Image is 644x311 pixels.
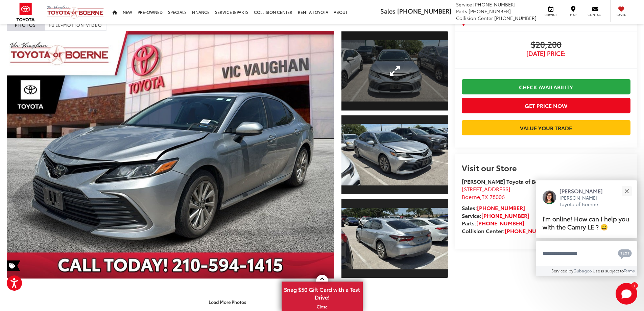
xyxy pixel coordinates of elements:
strong: Sales: [462,204,525,212]
span: Service [543,13,558,17]
span: , [462,193,505,200]
strong: Parts: [462,219,524,227]
span: Use is subject to [593,268,624,273]
a: Expand Photo 2 [341,115,448,195]
span: [PHONE_NUMBER] [473,1,516,8]
a: Full-Motion Video [45,17,106,31]
a: Expand Photo 1 [341,31,448,111]
span: Boerne [462,193,480,200]
a: Value Your Trade [462,120,630,135]
img: 2023 Toyota Camry LE [340,208,449,269]
span: I'm online! How can I help you with the Camry LE ? 😀 [543,214,629,231]
a: [STREET_ADDRESS] Boerne,TX 78006 [462,185,510,200]
strong: Collision Center: [462,227,553,235]
a: [PHONE_NUMBER] [476,219,524,227]
span: TX [482,193,488,200]
img: 2023 Toyota Camry LE [340,124,449,185]
a: Expand Photo 3 [341,199,448,279]
img: Vic Vaughan Toyota of Boerne [47,5,104,19]
span: [STREET_ADDRESS] [462,185,510,193]
button: Chat with SMS [616,246,634,261]
button: Close [619,184,634,198]
button: Load More Photos [204,296,251,308]
span: Contact [588,13,603,17]
span: [PHONE_NUMBER] [494,15,536,21]
a: [PHONE_NUMBER] [477,204,525,212]
a: Terms [624,268,635,273]
span: Sales [380,6,396,15]
span: Map [566,13,580,17]
textarea: Type your message [536,241,637,266]
span: $20,200 [462,40,630,50]
p: [PERSON_NAME] Toyota of Boerne [559,195,610,208]
span: Collision Center [456,15,493,21]
span: Snag $50 Gift Card with a Test Drive! [282,282,362,303]
strong: Service: [462,212,529,219]
span: Serviced by [551,268,573,273]
span: 78006 [490,193,505,200]
svg: Text [618,248,632,259]
span: [PHONE_NUMBER] [397,6,451,15]
button: Toggle Chat Window [616,283,637,305]
strong: [PERSON_NAME] Toyota of Boerne [462,177,550,185]
div: Close[PERSON_NAME][PERSON_NAME] Toyota of BoerneI'm online! How can I help you with the Camry LE ... [536,180,637,276]
a: Photos [7,17,45,31]
span: Service [456,1,472,8]
img: 2023 Toyota Camry LE [3,29,337,280]
a: Gubagoo. [573,268,593,273]
a: Expand Photo 0 [7,31,334,279]
span: Parts [456,8,467,15]
span: 1 [634,284,635,287]
span: [PHONE_NUMBER] [469,8,511,15]
a: Check Availability [462,79,630,94]
span: Saved [614,13,629,17]
span: Special [7,260,20,271]
a: [PHONE_NUMBER] [481,212,529,219]
button: Get Price Now [462,98,630,113]
a: [PHONE_NUMBER] [505,227,553,235]
span: [DATE] Price: [462,50,630,57]
p: [PERSON_NAME] [559,187,610,195]
h2: Visit our Store [462,163,630,172]
svg: Start Chat [616,283,637,305]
